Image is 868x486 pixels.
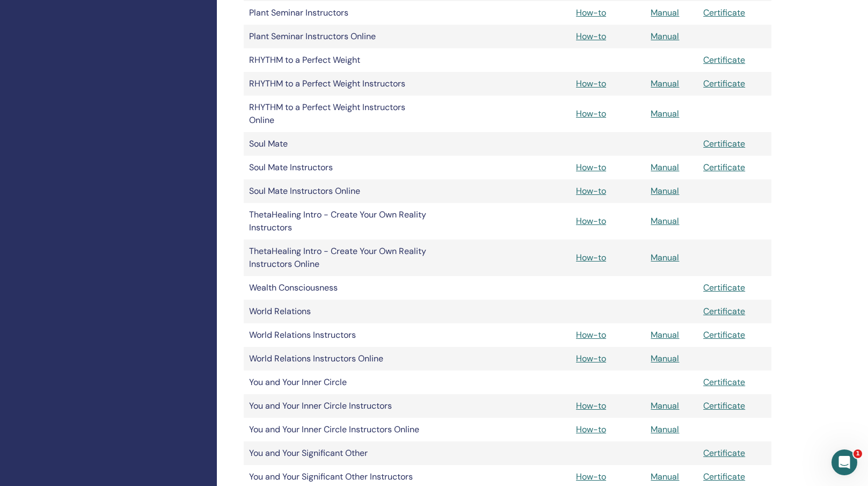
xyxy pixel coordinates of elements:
[703,447,745,459] a: Certificate
[703,376,745,388] a: Certificate
[244,72,437,96] td: RHYTHM to a Perfect Weight Instructors
[651,108,679,119] a: Manual
[244,48,437,72] td: RHYTHM to a Perfect Weight
[244,156,437,179] td: Soul Mate Instructors
[576,400,606,411] a: How-to
[651,7,679,18] a: Manual
[651,471,679,482] a: Manual
[576,31,606,42] a: How-to
[651,400,679,411] a: Manual
[576,78,606,89] a: How-to
[576,252,606,263] a: How-to
[244,132,437,156] td: Soul Mate
[576,185,606,197] a: How-to
[703,400,745,411] a: Certificate
[244,1,437,25] td: Plant Seminar Instructors
[703,282,745,293] a: Certificate
[244,394,437,418] td: You and Your Inner Circle Instructors
[576,162,606,173] a: How-to
[244,441,437,465] td: You and Your Significant Other
[244,323,437,347] td: World Relations Instructors
[831,449,857,475] iframe: Intercom live chat
[244,96,437,132] td: RHYTHM to a Perfect Weight Instructors Online
[244,418,437,441] td: You and Your Inner Circle Instructors Online
[576,7,606,18] a: How-to
[576,108,606,119] a: How-to
[244,25,437,48] td: Plant Seminar Instructors Online
[651,353,679,364] a: Manual
[651,185,679,197] a: Manual
[703,329,745,340] a: Certificate
[244,371,437,394] td: You and Your Inner Circle
[703,471,745,482] a: Certificate
[576,353,606,364] a: How-to
[576,215,606,227] a: How-to
[576,471,606,482] a: How-to
[703,78,745,89] a: Certificate
[244,347,437,371] td: World Relations Instructors Online
[651,252,679,263] a: Manual
[703,306,745,317] a: Certificate
[244,203,437,240] td: ThetaHealing Intro - Create Your Own Reality Instructors
[651,424,679,435] a: Manual
[651,78,679,89] a: Manual
[244,276,437,300] td: Wealth Consciousness
[854,449,862,458] span: 1
[244,300,437,323] td: World Relations
[651,31,679,42] a: Manual
[703,138,745,149] a: Certificate
[244,240,437,276] td: ThetaHealing Intro - Create Your Own Reality Instructors Online
[703,54,745,66] a: Certificate
[576,329,606,340] a: How-to
[651,162,679,173] a: Manual
[651,215,679,227] a: Manual
[703,162,745,173] a: Certificate
[651,329,679,340] a: Manual
[703,7,745,18] a: Certificate
[244,179,437,203] td: Soul Mate Instructors Online
[576,424,606,435] a: How-to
